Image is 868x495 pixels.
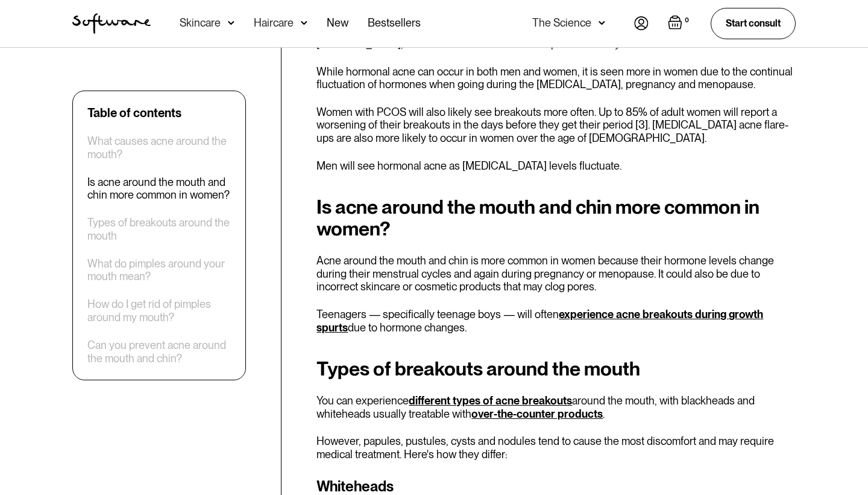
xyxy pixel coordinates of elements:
div: Skincare [180,17,221,29]
a: Start consult [711,8,796,39]
p: However, papules, pustules, cysts and nodules tend to cause the most discomfort and may require m... [316,435,796,461]
img: Software Logo [72,13,151,34]
a: Types of breakouts around the mouth [87,216,231,242]
h2: Types of breakouts around the mouth [316,358,796,380]
p: Acne around the mouth and chin is more common in women because their hormone levels change during... [316,254,796,293]
p: Teenagers — specifically teenage boys — will often due to hormone changes. [316,308,796,334]
p: Men will see hormonal acne as [MEDICAL_DATA] levels fluctuate. [316,159,796,173]
div: Table of contents [87,106,181,120]
a: experience acne breakouts during growth spurts [316,308,763,334]
a: different types of acne breakouts [409,394,572,407]
div: The Science [532,17,591,29]
p: While hormonal acne can occur in both men and women, it is seen more in women due to the continua... [316,65,796,91]
p: You can experience around the mouth, with blackheads and whiteheads usually treatable with . [316,394,796,420]
img: arrow down [599,17,605,29]
a: Is acne around the mouth and chin more common in women? [87,176,231,202]
a: What causes acne around the mouth? [87,135,231,161]
img: arrow down [228,17,234,29]
a: How do I get rid of pimples around my mouth? [87,298,231,324]
a: Can you prevent acne around the mouth and chin? [87,339,231,365]
div: 0 [682,15,691,26]
a: What do pimples around your mouth mean? [87,257,231,283]
div: Haircare [254,17,294,29]
h2: Is acne around the mouth and chin more common in women? [316,196,796,240]
img: arrow down [301,17,307,29]
a: over-the-counter products [471,407,603,420]
a: Open empty cart [668,15,691,32]
a: home [72,13,151,34]
p: Women with PCOS will also likely see breakouts more often. Up to 85% of adult women will report a... [316,106,796,145]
